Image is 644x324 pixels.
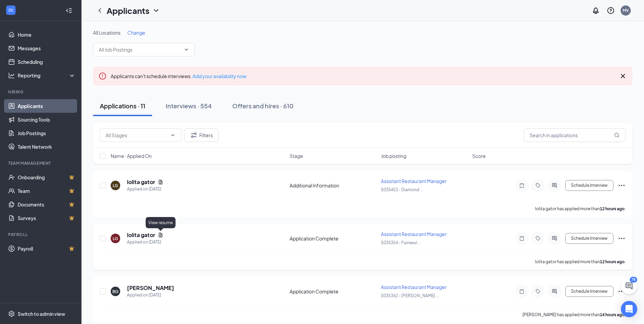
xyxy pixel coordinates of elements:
svg: Tag [534,183,542,188]
svg: Tag [534,289,542,294]
span: Change [127,30,145,36]
svg: Error [98,72,107,80]
a: PayrollCrown [18,242,76,255]
div: Applied on [DATE] [127,292,174,299]
a: TeamCrown [18,184,76,198]
svg: ChevronLeft [96,6,104,15]
svg: Settings [8,310,15,317]
span: Assistant Restaurant Manager [381,284,447,290]
a: Messages [18,41,76,55]
div: BG [112,289,118,294]
svg: ActiveChat [550,236,558,241]
div: View resume [146,217,176,228]
svg: Analysis [8,72,15,79]
span: S035453 - Diamond ... [381,187,423,192]
span: S035362 - [PERSON_NAME] ... [381,293,439,298]
svg: Filter [190,131,198,139]
span: Name · Applied On [111,152,152,159]
a: Applicants [18,99,76,113]
b: 12 hours ago [600,206,625,211]
button: Schedule Interview [565,286,613,297]
svg: Ellipses [618,287,626,295]
span: All Locations [93,30,121,36]
span: Stage [290,152,303,159]
svg: Cross [619,72,627,80]
b: 12 hours ago [600,259,625,264]
svg: MagnifyingGlass [614,132,620,138]
svg: Ellipses [618,181,626,190]
svg: Document [158,179,163,185]
a: Talent Network [18,140,76,154]
div: Application Complete [290,235,377,242]
p: lolita gator has applied more than . [535,259,626,265]
svg: ActiveChat [550,183,558,188]
svg: ChevronDown [152,6,160,15]
button: ChatActive [621,278,637,294]
svg: Collapse [66,7,72,14]
span: Assistant Restaurant Manager [381,231,447,237]
input: All Job Postings [99,46,181,53]
div: Application Complete [290,288,377,295]
div: Additional Information [290,182,377,189]
a: Job Postings [18,126,76,140]
h1: Applicants [107,5,149,16]
span: Job posting [381,152,406,159]
a: Sourcing Tools [18,113,76,126]
svg: QuestionInfo [607,6,615,15]
a: Home [18,28,76,41]
input: All Stages [106,131,167,139]
a: SurveysCrown [18,211,76,225]
div: Offers and hires · 610 [232,102,294,110]
div: Hiring [8,89,74,95]
svg: WorkstreamLogo [7,7,14,14]
b: 14 hours ago [600,312,625,317]
a: Add your availability now [192,73,246,79]
div: 78 [630,277,637,283]
div: Payroll [8,232,74,237]
svg: ChevronDown [184,47,189,52]
span: Score [472,152,486,159]
input: Search in applications [524,128,626,142]
button: Filter Filters [184,128,219,142]
svg: ChevronDown [170,132,176,138]
h5: [PERSON_NAME] [127,284,174,292]
a: Scheduling [18,55,76,69]
div: Applications · 11 [100,102,145,110]
div: Switch to admin view [18,310,65,317]
span: Applicants can't schedule interviews. [111,73,246,79]
svg: Note [518,236,526,241]
div: LG [113,236,118,241]
div: Applied on [DATE] [127,239,163,246]
div: MV [623,7,629,13]
span: S035354 - Painesvi ... [381,240,421,245]
span: Assistant Restaurant Manager [381,178,447,184]
button: Schedule Interview [565,233,613,244]
div: LG [113,183,118,188]
svg: Ellipses [618,234,626,242]
a: OnboardingCrown [18,170,76,184]
svg: ActiveChat [550,289,558,294]
div: Interviews · 554 [166,102,212,110]
svg: Note [518,183,526,188]
svg: Notifications [592,6,600,15]
button: Schedule Interview [565,180,613,191]
svg: Note [518,289,526,294]
svg: ChatActive [625,282,633,290]
svg: Document [158,232,163,238]
div: Open Intercom Messenger [621,301,637,317]
svg: Tag [534,236,542,241]
div: Applied on [DATE] [127,186,163,193]
div: Team Management [8,160,74,166]
a: DocumentsCrown [18,198,76,211]
p: lolita gator has applied more than . [535,206,626,212]
div: Reporting [18,72,76,79]
h5: lolita gator [127,178,155,186]
h5: lolita gator [127,231,155,239]
p: [PERSON_NAME] has applied more than . [522,312,626,318]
